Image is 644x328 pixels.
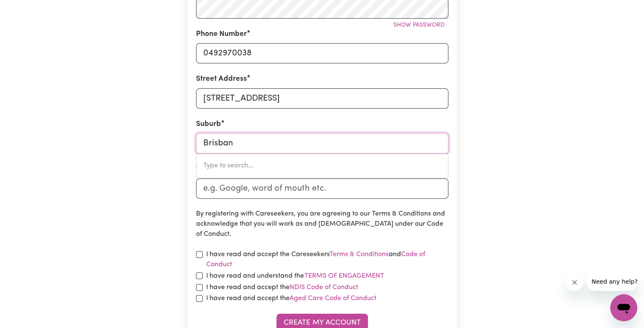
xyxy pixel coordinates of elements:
[390,19,448,32] button: Show password
[206,271,384,282] label: I have read and understand the
[206,282,358,292] label: I have read and accept the
[393,22,445,28] span: Show password
[329,251,389,258] a: Terms & Conditions
[290,295,376,302] a: Aged Care Code of Conduct
[196,153,448,178] div: menu-options
[196,74,247,85] label: Street Address
[196,119,221,130] label: Suburb
[304,271,384,282] button: I have read and understand the
[610,294,637,321] iframe: Button to launch messaging window
[206,293,376,303] label: I have read and accept the
[196,43,448,63] input: e.g. 0412 345 678
[196,88,448,109] input: e.g. 221B Victoria St
[290,284,358,291] a: NDIS Code of Conduct
[5,6,51,13] span: Need any help?
[196,209,448,239] p: By registering with Careseekers, you are agreeing to our Terms & Conditions and acknowledge that ...
[586,272,637,291] iframe: Message from company
[206,249,448,270] label: I have read and accept the Careseekers and
[196,133,448,153] input: e.g. North Bondi, New South Wales
[196,29,247,40] label: Phone Number
[566,274,583,291] iframe: Close message
[196,178,448,199] input: e.g. Google, word of mouth etc.
[206,251,425,268] a: Code of Conduct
